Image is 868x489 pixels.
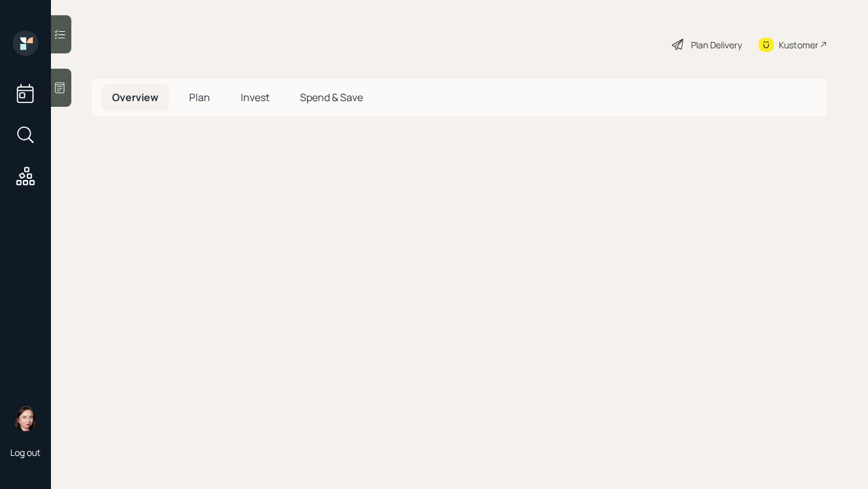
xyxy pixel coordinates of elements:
div: Plan Delivery [691,38,742,52]
span: Overview [112,90,159,104]
div: Log out [10,446,41,458]
span: Plan [189,90,210,104]
span: Invest [241,90,269,104]
img: aleksandra-headshot.png [13,406,38,431]
div: Kustomer [779,38,818,52]
span: Spend & Save [300,90,363,104]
